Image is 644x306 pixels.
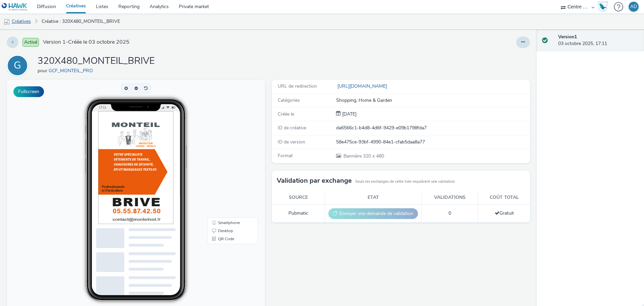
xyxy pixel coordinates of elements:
[558,34,639,47] div: 03 octobre 2025, 17:11
[202,147,250,155] li: Desktop
[202,155,250,163] li: QR Code
[341,111,357,117] span: [DATE]
[341,111,357,118] div: Création 03 octobre 2025, 17:11
[272,205,325,222] td: Pubmatic
[92,32,167,144] img: Advertisement preview
[422,191,478,205] th: Validations
[13,86,44,97] button: Fullscreen
[3,18,10,25] img: mobile
[630,2,637,12] div: AD
[38,13,123,30] a: Créative : 320X480_MONTEIL_BRIVE
[336,83,390,89] a: [URL][DOMAIN_NAME]
[2,3,28,11] img: undefined Logo
[325,191,422,205] th: Etat
[14,56,21,75] div: G
[278,152,293,159] span: Format
[478,191,530,205] th: Coût total
[336,125,529,131] div: da6566c1-b4d8-4d6f-9429-e09b1798fda7
[202,139,250,147] li: Smartphone
[43,38,129,46] span: Version 1 - Créée le 03 octobre 2025
[336,139,529,145] div: 58e475ce-93bf-4990-84e1-cfab5daa8a77
[211,157,227,161] span: QR Code
[22,38,39,47] span: Activé
[328,208,418,219] button: Envoyer une demande de validation
[336,97,529,104] div: Shopping, Home & Garden
[598,1,610,12] a: Hawk Academy
[277,176,352,186] h3: Validation par exchange
[558,34,577,40] strong: Version 1
[355,179,455,184] small: Seuls les exchanges de cette liste requièrent une validation
[495,210,514,216] span: Gratuit
[278,139,305,145] span: ID de version
[598,1,608,12] img: Hawk Academy
[38,55,155,68] h1: 320X480_MONTEIL_BRIVE
[278,97,300,103] span: Catégories
[343,153,363,159] span: Bannière
[272,191,325,205] th: Source
[343,153,384,159] span: 320 x 480
[448,210,451,216] span: 0
[278,111,294,117] span: Créée le
[211,149,226,153] span: Desktop
[211,141,233,145] span: Smartphone
[278,125,306,131] span: ID de créative
[92,26,100,30] span: 17:11
[38,68,49,74] span: pour
[278,83,317,89] span: URL de redirection
[49,68,96,74] a: GCF_MONTEIL_PRO
[7,62,31,69] a: G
